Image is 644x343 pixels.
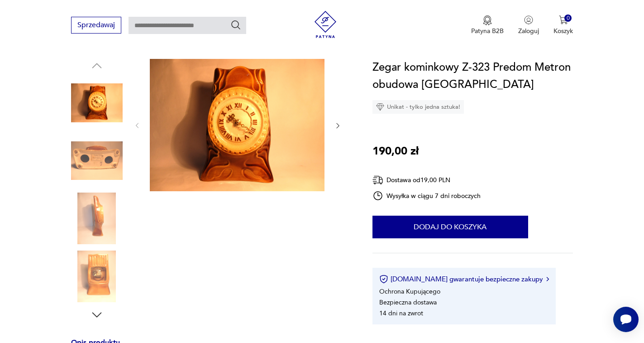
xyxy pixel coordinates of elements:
[471,27,504,35] p: Patyna B2B
[379,298,437,307] li: Bezpieczna dostawa
[564,14,572,22] div: 0
[376,103,384,111] img: Ikona diamentu
[518,27,539,35] p: Zaloguj
[71,23,121,29] a: Sprzedawaj
[312,11,339,38] img: Patyna - sklep z meblami i dekoracjami vintage
[372,174,383,186] img: Ikona dostawy
[71,17,121,34] button: Sprzedawaj
[518,15,539,35] button: Zaloguj
[379,275,388,284] img: Ikona certyfikatu
[483,15,492,25] img: Ikona medalu
[230,19,241,30] button: Szukaj
[471,15,504,35] a: Ikona medaluPatyna B2B
[372,59,573,93] h1: Zegar kominkowy Z-323 Predom Metron obudowa [GEOGRAPHIC_DATA]
[553,15,573,35] button: 0Koszyk
[372,100,464,114] div: Unikat - tylko jedna sztuka!
[372,190,481,201] div: Wysyłka w ciągu 7 dni roboczych
[524,15,533,24] img: Ikonka użytkownika
[379,309,423,318] li: 14 dni na zwrot
[559,15,568,24] img: Ikona koszyka
[372,174,481,186] div: Dostawa od 19,00 PLN
[71,251,123,302] img: Zdjęcie produktu Zegar kominkowy Z-323 Predom Metron obudowa Mirostowice
[372,143,419,160] p: 190,00 zł
[71,135,123,187] img: Zdjęcie produktu Zegar kominkowy Z-323 Predom Metron obudowa Mirostowice
[379,275,549,284] button: [DOMAIN_NAME] gwarantuje bezpieczne zakupy
[372,216,528,238] button: Dodaj do koszyka
[546,277,549,281] img: Ikona strzałki w prawo
[379,287,440,296] li: Ochrona Kupującego
[150,59,324,191] img: Zdjęcie produktu Zegar kominkowy Z-323 Predom Metron obudowa Mirostowice
[471,15,504,35] button: Patyna B2B
[71,77,123,129] img: Zdjęcie produktu Zegar kominkowy Z-323 Predom Metron obudowa Mirostowice
[71,193,123,244] img: Zdjęcie produktu Zegar kominkowy Z-323 Predom Metron obudowa Mirostowice
[613,307,639,332] iframe: Smartsupp widget button
[553,27,573,35] p: Koszyk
